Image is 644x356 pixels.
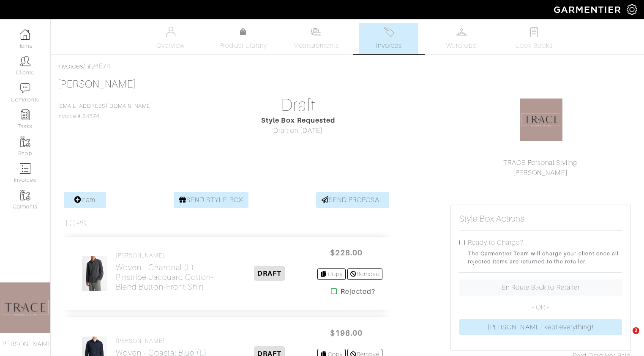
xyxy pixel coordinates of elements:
a: [PERSON_NAME] [513,169,568,177]
a: Measurements [287,23,346,54]
img: 1583817110766.png.png [520,99,562,141]
a: En Route Back to Retailer [459,279,622,296]
a: TRACE Personal Styling [503,159,577,167]
span: Invoice # 24574 [57,103,152,119]
a: SEND STYLE BOX [174,192,248,208]
span: $228.00 [321,244,371,262]
a: Item [64,192,106,208]
span: Invoices [376,41,402,51]
img: orders-icon-0abe47150d42831381b5fb84f609e132dff9fe21cb692f30cb5eec754e2cba89.png [20,163,30,174]
span: Overview [156,41,185,51]
img: garments-icon-b7da505a4dc4fd61783c78ac3ca0ef83fa9d6f193b1c9dc38574b1d14d53ca28.png [20,137,30,147]
img: dashboard-icon-dbcd8f5a0b271acd01030246c82b418ddd0df26cd7fceb0bd07c9910d44c42f6.png [20,29,30,40]
img: YFZuAJskDHcNzRLsWjWj6tQH [82,256,108,291]
span: Measurements [293,41,339,51]
p: - OR - [459,302,622,312]
span: $198.00 [321,324,371,342]
h2: Woven - Charcoal (L) Pinstripe Jacquard Cotton-Blend Button-Front Shirt [116,263,221,292]
img: clients-icon-6bae9207a08558b7cb47a8932f037763ab4055f8c8b6bfacd5dc20c3e0201464.png [20,56,30,66]
span: Look Books [516,41,553,51]
h5: Style Box Actions [459,214,525,224]
img: wardrobe-487a4870c1b7c33e795ec22d11cfc2ed9d08956e64fb3008fe2437562e282088.svg [456,27,467,37]
label: Ready to Charge? [468,238,524,248]
h3: Tops [64,218,87,229]
div: Style Box Requested [208,115,388,126]
a: [PERSON_NAME] kept everything! [459,319,622,335]
h1: Draft [208,95,388,115]
a: Product Library [214,27,273,51]
img: orders-27d20c2124de7fd6de4e0e44c1d41de31381a507db9b33961299e4e07d508b8c.svg [384,27,394,37]
img: todo-9ac3debb85659649dc8f770b8b6100bb5dab4b48dedcbae339e5042a72dfd3cc.svg [529,27,540,37]
small: The Garmentier Team will charge your client once all rejected items are returned to the retailer. [468,249,622,266]
a: Overview [141,23,200,54]
a: [PERSON_NAME] Woven - Charcoal (L)Pinstripe Jacquard Cotton-Blend Button-Front Shirt [116,252,221,292]
a: Invoices [359,23,418,54]
img: reminder-icon-8004d30b9f0a5d33ae49ab947aed9ed385cf756f9e5892f1edd6e32f2345188e.png [20,110,30,120]
a: Invoices [57,63,83,70]
span: 2 [633,327,639,334]
img: garmentier-logo-header-white-b43fb05a5012e4ada735d5af1a66efaba907eab6374d6393d1fbf88cb4ef424d.png [550,2,627,17]
iframe: Intercom live chat [615,327,636,348]
a: SEND PROPOSAL [316,192,390,208]
span: Wardrobe [446,41,477,51]
span: Product Library [219,41,267,51]
span: DRAFT [254,266,285,281]
a: [EMAIL_ADDRESS][DOMAIN_NAME] [57,103,152,109]
a: Look Books [505,23,564,54]
img: comment-icon-a0a6a9ef722e966f86d9cbdc48e553b5cf19dbc54f86b18d962a5391bc8f6eb6.png [20,83,30,93]
a: Copy [317,268,346,280]
img: garments-icon-b7da505a4dc4fd61783c78ac3ca0ef83fa9d6f193b1c9dc38574b1d14d53ca28.png [20,190,30,200]
h4: [PERSON_NAME] [116,252,221,259]
div: / #24574 [57,61,637,71]
a: Remove [347,268,382,280]
div: Draft on [DATE] [208,126,388,136]
a: [PERSON_NAME] [57,79,136,90]
strong: Rejected? [341,287,375,297]
img: basicinfo-40fd8af6dae0f16599ec9e87c0ef1c0a1fdea2edbe929e3d69a839185d80c458.svg [165,27,176,37]
h4: [PERSON_NAME] [116,337,214,345]
a: Wardrobe [432,23,491,54]
img: gear-icon-white-bd11855cb880d31180b6d7d6211b90ccbf57a29d726f0c71d8c61bd08dd39cc2.png [627,4,637,15]
img: measurements-466bbee1fd09ba9460f595b01e5d73f9e2bff037440d3c8f018324cb6cdf7a4a.svg [311,27,321,37]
